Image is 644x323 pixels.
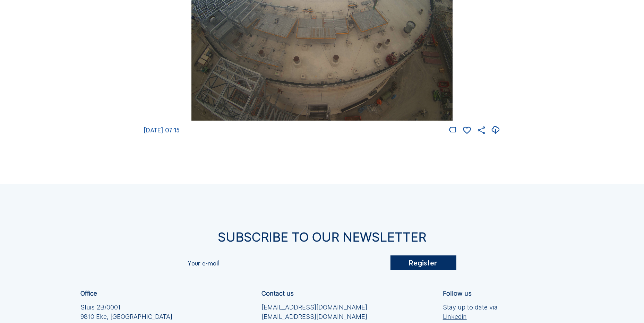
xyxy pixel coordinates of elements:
input: Your e-mail [188,260,390,267]
div: Contact us [261,290,294,297]
a: [EMAIL_ADDRESS][DOMAIN_NAME] [261,303,367,312]
div: Office [80,290,97,297]
a: Linkedin [443,312,498,321]
a: [EMAIL_ADDRESS][DOMAIN_NAME] [261,312,367,321]
span: [DATE] 07:15 [144,126,180,134]
div: Register [390,255,456,271]
div: Subscribe to our newsletter [80,231,564,243]
div: Follow us [443,290,472,297]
